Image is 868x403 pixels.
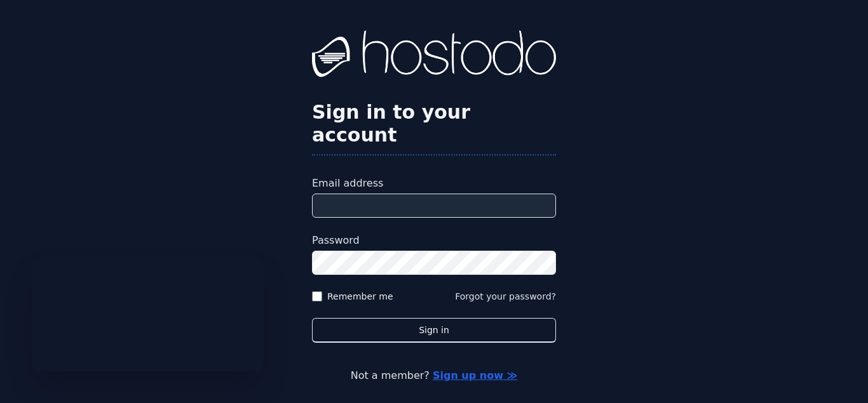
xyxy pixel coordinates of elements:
a: Sign up now ≫ [433,369,517,381]
button: Forgot your password? [455,290,556,303]
p: Not a member? [61,368,807,383]
label: Password [312,233,556,248]
label: Remember me [327,290,393,303]
button: Sign in [312,318,556,343]
h2: Sign in to your account [312,101,556,147]
img: Hostodo [312,30,556,81]
label: Email address [312,176,556,191]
